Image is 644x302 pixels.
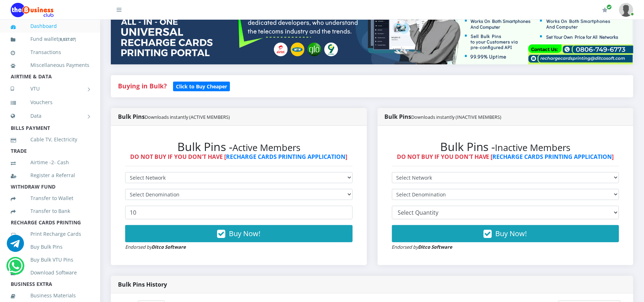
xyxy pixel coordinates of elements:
a: Transfer to Bank [11,203,89,219]
h2: Bulk Pins - [392,140,619,154]
small: Endorsed by [125,244,186,250]
img: User [619,3,633,17]
a: Print Recharge Cards [11,226,89,242]
a: Transfer to Wallet [11,190,89,206]
a: Vouchers [11,94,89,111]
a: Chat for support [8,263,23,274]
a: RECHARGE CARDS PRINTING APPLICATION [493,153,612,161]
a: Register a Referral [11,167,89,184]
a: Transactions [11,44,89,60]
a: Airtime -2- Cash [11,154,89,171]
small: [ ] [58,36,76,42]
a: VTU [11,80,89,98]
button: Buy Now! [125,225,353,242]
a: Click to Buy Cheaper [173,82,230,90]
strong: Ditco Software [152,244,186,250]
a: Download Software [11,264,89,281]
span: Buy Now! [229,229,260,238]
small: Inactive Members [495,141,571,154]
a: Buy Bulk Pins [11,239,89,255]
small: Downloads instantly (ACTIVE MEMBERS) [145,114,230,120]
a: Miscellaneous Payments [11,57,89,73]
a: Dashboard [11,18,89,34]
span: Buy Now! [496,229,527,238]
strong: DO NOT BUY IF YOU DON'T HAVE [ ] [130,153,347,161]
small: Downloads instantly (INACTIVE MEMBERS) [412,114,502,120]
strong: Bulk Pins [385,113,502,121]
a: Fund wallet[8,037.07] [11,31,89,48]
i: Renew/Upgrade Subscription [602,7,608,13]
strong: DO NOT BUY IF YOU DON'T HAVE [ ] [397,153,614,161]
b: 8,037.07 [60,36,75,42]
b: Click to Buy Cheaper [176,83,227,90]
strong: Bulk Pins [118,113,230,121]
small: Active Members [232,141,300,154]
strong: Ditco Software [418,244,453,250]
a: Chat for support [7,240,24,252]
strong: Buying in Bulk? [118,82,167,90]
a: Buy Bulk VTU Pins [11,252,89,268]
strong: Bulk Pins History [118,281,167,288]
a: Cable TV, Electricity [11,131,89,148]
img: Logo [11,3,54,17]
span: Renew/Upgrade Subscription [606,4,612,10]
h2: Bulk Pins - [125,140,353,154]
a: Data [11,107,89,125]
small: Endorsed by [392,244,453,250]
input: Enter Quantity [125,206,353,219]
a: RECHARGE CARDS PRINTING APPLICATION [226,153,345,161]
button: Buy Now! [392,225,619,242]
